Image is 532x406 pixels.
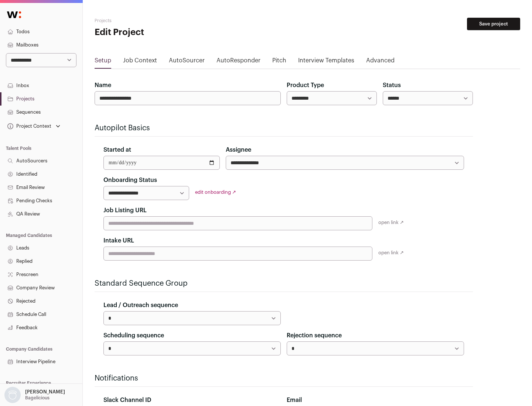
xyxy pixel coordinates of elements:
[95,123,473,133] h2: Autopilot Basics
[103,176,157,185] label: Onboarding Status
[6,121,62,131] button: Open dropdown
[103,396,151,405] label: Slack Channel ID
[95,373,473,383] h2: Notifications
[25,389,65,395] p: [PERSON_NAME]
[195,190,236,195] a: edit onboarding ↗
[467,18,520,30] button: Save project
[287,331,342,340] label: Rejection sequence
[216,56,260,68] a: AutoResponder
[103,145,131,154] label: Started at
[3,7,25,22] img: Wellfound
[103,331,164,340] label: Scheduling sequence
[103,236,134,245] label: Intake URL
[95,56,111,68] a: Setup
[298,56,354,68] a: Interview Templates
[6,123,51,129] div: Project Context
[272,56,286,68] a: Pitch
[123,56,157,68] a: Job Context
[226,145,251,154] label: Assignee
[4,387,21,403] img: nopic.png
[95,18,236,24] h2: Projects
[25,395,50,401] p: Bagelicious
[95,278,473,289] h2: Standard Sequence Group
[95,81,111,90] label: Name
[169,56,205,68] a: AutoSourcer
[383,81,401,90] label: Status
[366,56,395,68] a: Advanced
[3,387,66,403] button: Open dropdown
[103,206,147,215] label: Job Listing URL
[103,301,178,310] label: Lead / Outreach sequence
[287,81,324,90] label: Product Type
[287,396,464,405] div: Email
[95,27,236,38] h1: Edit Project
